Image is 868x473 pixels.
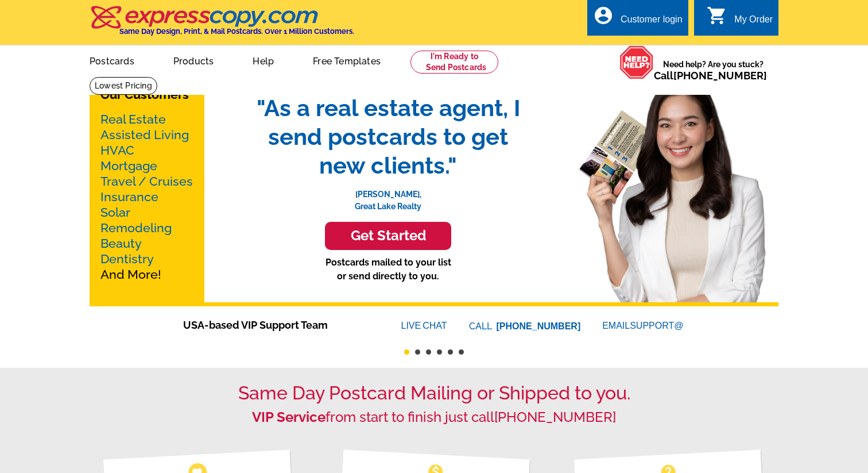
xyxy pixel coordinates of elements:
p: Postcards mailed to your list or send directly to you. [245,256,532,283]
a: LIVECHAT [401,321,447,330]
button: 4 of 6 [437,349,442,355]
a: Travel / Cruises [100,174,193,189]
a: [PHONE_NUMBER] [673,70,767,82]
strong: VIP Service [252,409,325,425]
span: USA-based VIP Support Team [183,317,367,333]
a: EMAILSUPPORT@ [602,321,685,330]
span: Call [654,70,767,82]
span: Need help? Are you stuck? [654,59,773,82]
a: Products [155,47,232,74]
font: SUPPORT@ [630,319,685,333]
p: [PERSON_NAME], Great Lake Realty [245,180,532,213]
span: "As a real estate agent, I send postcards to get new clients." [245,94,532,180]
img: help [619,45,654,79]
a: Help [234,47,292,74]
div: Customer login [621,14,683,30]
font: CALL [469,320,494,333]
a: Same Day Design, Print, & Mail Postcards. Over 1 Million Customers. [90,14,354,36]
a: Beauty [100,236,142,251]
p: And More! [100,111,193,282]
div: My Order [734,14,773,30]
a: HVAC [100,143,134,157]
a: Insurance [100,190,158,204]
a: Solar [100,205,130,220]
a: Get Started [245,222,532,250]
a: Free Templates [294,47,399,74]
a: Dentistry [100,252,154,266]
a: Postcards [71,47,153,74]
a: Mortgage [100,159,157,173]
a: [PHONE_NUMBER] [494,409,616,425]
button: 2 of 6 [415,349,420,355]
i: shopping_cart [707,5,727,26]
i: account_circle [593,5,614,26]
button: 1 of 6 [404,349,409,355]
h2: from start to finish just call [90,409,778,426]
h3: Get Started [339,228,437,244]
a: [PHONE_NUMBER] [497,321,581,331]
a: Assisted Living [100,128,189,142]
button: 5 of 6 [448,349,453,355]
a: shopping_cart My Order [707,13,773,27]
h4: Same Day Design, Print, & Mail Postcards. Over 1 Million Customers. [119,27,354,36]
a: Real Estate [100,112,166,126]
font: LIVE [401,319,423,333]
button: 6 of 6 [459,349,464,355]
h1: Same Day Postcard Mailing or Shipped to you. [90,382,778,404]
a: account_circle Customer login [593,13,683,27]
a: Remodeling [100,221,172,235]
button: 3 of 6 [426,349,431,355]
